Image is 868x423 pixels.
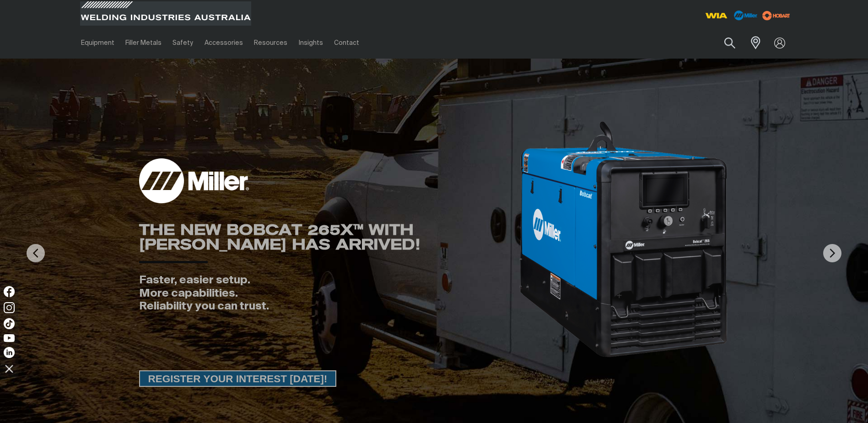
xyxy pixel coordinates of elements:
[248,27,293,59] a: Resources
[139,274,519,313] div: Faster, easier setup. More capabilities. Reliability you can trust.
[139,222,519,252] div: THE NEW BOBCAT 265X™ WITH [PERSON_NAME] HAS ARRIVED!
[1,361,17,376] img: hide socials
[4,334,15,342] img: YouTube
[167,27,199,59] a: Safety
[823,244,841,262] img: NextArrow
[75,27,614,59] nav: Main
[4,286,15,297] img: Facebook
[329,27,365,59] a: Contact
[140,370,336,387] span: REGISTER YOUR INTEREST [DATE]!
[4,347,15,358] img: LinkedIn
[199,27,248,59] a: Accessories
[293,27,328,59] a: Insights
[139,370,337,387] a: REGISTER YOUR INTEREST TODAY!
[75,27,120,59] a: Equipment
[702,32,745,54] input: Product name or item number...
[4,318,15,329] img: TikTok
[714,32,745,54] button: Search products
[120,27,167,59] a: Filler Metals
[27,244,45,262] img: PrevArrow
[4,302,15,313] img: Instagram
[760,9,793,22] img: miller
